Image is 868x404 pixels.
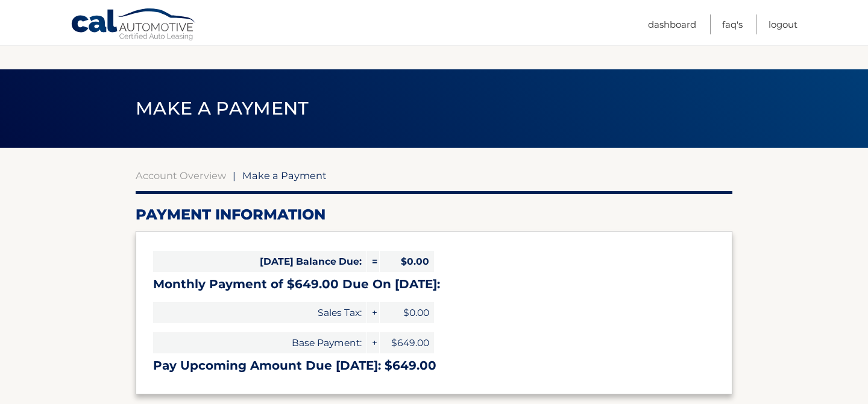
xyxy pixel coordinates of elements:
[380,332,434,353] span: $649.00
[367,332,379,353] span: +
[136,206,732,224] h2: Payment Information
[242,169,327,181] span: Make a Payment
[136,169,226,181] a: Account Overview
[71,8,197,43] a: Cal Automotive
[769,14,797,34] a: Logout
[153,358,715,373] h3: Pay Upcoming Amount Due [DATE]: $649.00
[153,302,366,323] span: Sales Tax:
[380,302,434,323] span: $0.00
[367,251,379,272] span: =
[153,251,366,272] span: [DATE] Balance Due:
[722,14,743,34] a: FAQ's
[648,14,696,34] a: Dashboard
[380,251,434,272] span: $0.00
[153,277,715,292] h3: Monthly Payment of $649.00 Due On [DATE]:
[367,302,379,323] span: +
[153,332,366,353] span: Base Payment:
[233,169,236,181] span: |
[136,97,309,119] span: Make a Payment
